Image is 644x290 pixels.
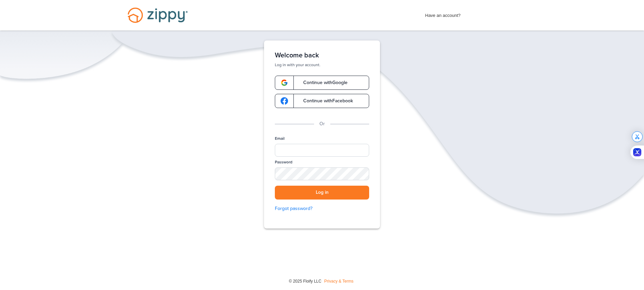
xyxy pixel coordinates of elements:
[275,62,369,68] p: Log in with your account.
[281,97,288,105] img: google-logo
[275,205,369,212] a: Forgot password?
[275,94,369,108] a: google-logoContinue withFacebook
[275,159,292,165] label: Password
[275,186,369,200] button: Log in
[275,51,369,59] h1: Welcome back
[296,99,353,103] span: Continue with Facebook
[319,120,325,128] p: Or
[324,279,353,284] a: Privacy & Terms
[289,279,321,284] span: © 2025 Floify LLC
[275,144,369,157] input: Email
[281,79,288,86] img: google-logo
[296,80,348,85] span: Continue with Google
[275,136,285,141] label: Email
[425,8,461,19] span: Have an account?
[275,167,369,180] input: Password
[275,76,369,90] a: google-logoContinue withGoogle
